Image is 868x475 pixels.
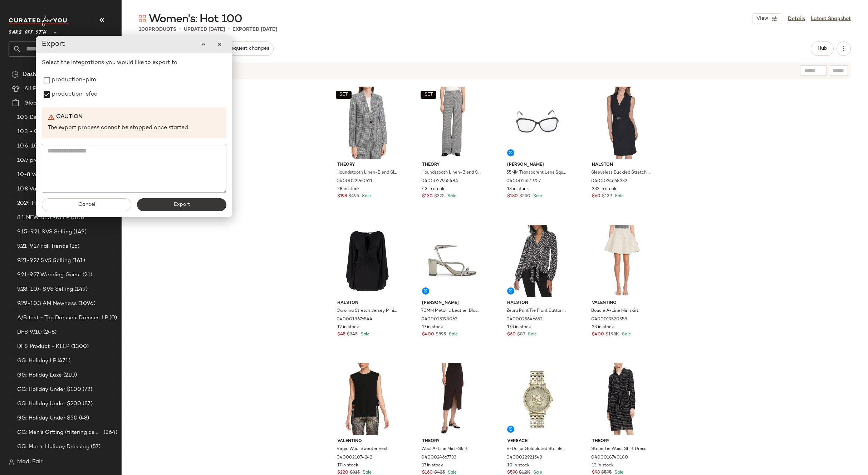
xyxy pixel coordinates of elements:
[811,15,851,23] a: Latest Snapshot
[139,26,176,33] div: Products
[591,455,628,461] span: 0400018740180
[347,331,358,338] span: $345
[506,178,541,185] span: 0400025519757
[591,170,652,176] span: Sleeveless Buckled Stretch Sheath Dress
[532,194,542,199] span: Sale
[592,193,600,200] span: $60
[592,331,604,338] span: $400
[17,185,75,193] span: 10.8 Valentino BP SVS
[421,170,482,176] span: Houndstooth Linen-Blend Straight Trousers
[17,314,108,322] span: A/B test - Top Dresses: Dresses LP
[613,470,623,475] span: Sale
[507,331,516,338] span: $60
[9,459,14,465] img: svg%3e
[337,308,397,314] span: Carolina Stretch Jersey Minidress
[506,316,543,323] span: 0400025646652
[436,331,446,338] span: $895
[56,357,70,365] span: (471)
[149,12,242,26] span: Women's: Hot 100
[179,25,181,34] span: •
[71,257,85,265] span: (161)
[17,285,73,294] span: 9.28-10.4 SVS Selling
[447,332,458,337] span: Sale
[337,316,372,323] span: 0400018676544
[17,357,56,365] span: GG: Holiday LP
[228,25,230,34] span: •
[591,178,627,185] span: 0400024668332
[337,446,388,452] span: Virgin Wool Sweater Vest
[11,71,19,78] img: svg%3e
[337,170,397,176] span: Houndstooth Linen-Blend Slim-Fit Blazer
[42,59,226,67] p: Select the integrations you would like to export to
[337,331,345,338] span: $45
[422,193,433,200] span: $130
[817,46,827,52] span: Hub
[9,24,46,37] span: Saks OFF 5TH
[17,242,68,251] span: 9.21-9.27 Fall Trends
[339,92,348,97] span: SET
[332,87,403,159] img: 0400022960611
[621,332,631,337] span: Sale
[592,462,614,469] span: 13 in stock
[78,414,89,422] span: (48)
[24,99,71,107] span: Global Clipboards
[586,225,658,297] img: 0400019520558_WHITESILVER
[422,300,482,306] span: [PERSON_NAME]
[361,470,372,475] span: Sale
[337,300,398,306] span: Halston
[42,328,57,336] span: (248)
[337,462,358,469] span: 17 in stock
[70,343,89,351] span: (1300)
[17,257,71,265] span: 9.21-9.27 SVS Selling
[421,91,436,99] button: SET
[337,178,372,185] span: 0400022960611
[788,15,805,23] a: Details
[416,87,488,159] img: 0400022955484_BLACKMULTI
[173,202,190,208] span: Export
[337,186,360,193] span: 28 in stock
[507,300,568,306] span: Halston
[17,128,85,136] span: 10.3 - OCT aged sale SVS
[416,363,488,435] img: 0400024667733_MINK
[421,178,458,185] span: 0400022955484
[592,162,652,168] span: Halston
[602,193,612,200] span: $139
[89,443,101,451] span: (57)
[17,142,81,150] span: 10.6-10.10 AM Newness
[337,455,372,461] span: 0400021074242
[137,198,226,211] button: Export
[17,458,43,466] span: Madi Fair
[17,400,81,408] span: GG: Holiday Under $200
[139,27,148,32] span: 100
[507,438,568,445] span: Versace
[424,92,433,97] span: SET
[81,271,92,279] span: (21)
[422,462,443,469] span: 17 in stock
[507,324,531,331] span: 173 in stock
[591,316,627,323] span: 0400019520558
[592,186,617,193] span: 232 in stock
[23,71,51,79] span: Dashboard
[501,87,573,159] img: 0400025519757_BLACK
[17,428,102,437] span: GG: Men's Gifting (filtering as women's)
[17,156,57,165] span: 10/7 promo svs
[507,462,530,469] span: 10 in stock
[68,242,80,251] span: (25)
[506,455,542,461] span: 0400022921543
[592,324,614,331] span: 23 in stock
[17,199,94,208] span: 2024 Holiday GG Best Sellers
[752,13,782,24] button: View
[586,87,658,159] img: 0400024668332_BLACK
[811,42,834,56] button: Hub
[81,386,92,394] span: (72)
[591,446,646,452] span: Stripe Tie Waist Shirt Dress
[62,371,77,379] span: (210)
[586,363,658,435] img: 0400018740180
[422,186,445,193] span: 43 in stock
[434,193,445,200] span: $325
[421,308,482,314] span: 70MM Metallic Leather Block-Heel Sandals
[139,15,146,22] img: svg%3e
[337,324,359,331] span: 12 in stock
[506,446,567,452] span: V-Dollar Goldplated Stainless Steel Medusa-Icon Watch/37MM
[526,332,537,337] span: Sale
